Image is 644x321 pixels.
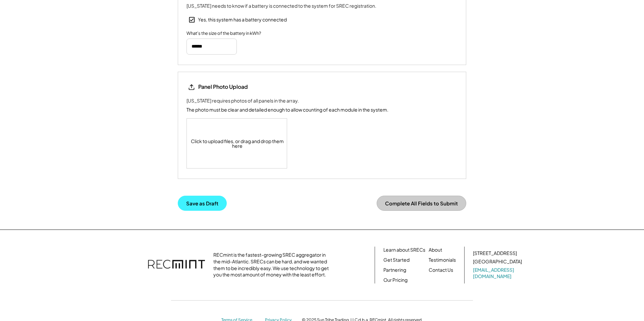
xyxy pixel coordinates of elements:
[187,119,287,168] div: Click to upload files, or drag and drop them here
[198,83,248,90] div: Panel Photo Upload
[473,258,522,265] div: [GEOGRAPHIC_DATA]
[377,196,466,211] button: Complete All Fields to Submit
[473,267,523,280] a: [EMAIL_ADDRESS][DOMAIN_NAME]
[148,253,205,276] img: recmint-logotype%403x.png
[178,196,227,211] button: Save as Draft
[198,16,287,23] div: Yes, this system has a battery connected
[383,267,406,273] a: Partnering
[186,106,388,113] div: The photo must be clear and detailed enough to allow counting of each module in the system.
[429,257,456,263] a: Testimonials
[186,30,261,37] div: What's the size of the battery in kWh?
[213,252,332,278] div: RECmint is the fastest-growing SREC aggregator in the mid-Atlantic. SRECs can be hard, and we wan...
[383,257,410,263] a: Get Started
[473,250,517,257] div: [STREET_ADDRESS]
[429,267,453,273] a: Contact Us
[383,247,425,253] a: Learn about SRECs
[429,247,442,253] a: About
[186,2,376,9] div: [US_STATE] needs to know if a battery is connected to the system for SREC registration.
[383,277,408,283] a: Our Pricing
[186,97,299,104] div: [US_STATE] requires photos of all panels in the array.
